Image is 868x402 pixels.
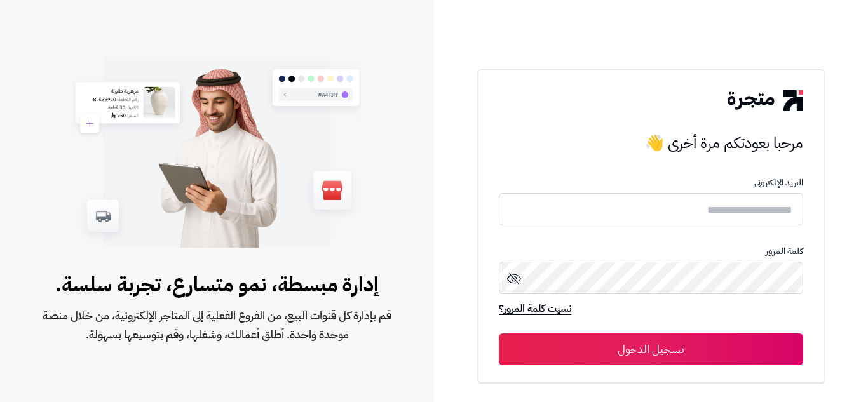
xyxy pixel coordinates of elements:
span: قم بإدارة كل قنوات البيع، من الفروع الفعلية إلى المتاجر الإلكترونية، من خلال منصة موحدة واحدة. أط... [41,306,393,344]
button: تسجيل الدخول [499,333,803,365]
span: إدارة مبسطة، نمو متسارع، تجربة سلسة. [41,269,393,300]
p: كلمة المرور [499,246,803,257]
a: نسيت كلمة المرور؟ [499,301,571,319]
h3: مرحبا بعودتكم مرة أخرى 👋 [499,130,803,156]
p: البريد الإلكترونى [499,178,803,188]
img: logo-2.png [728,90,803,111]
